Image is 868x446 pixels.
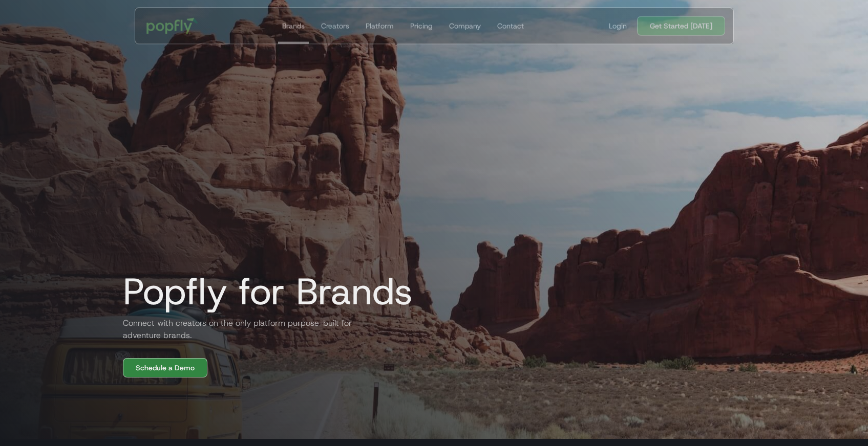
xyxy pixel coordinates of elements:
a: Pricing [406,8,436,44]
a: Login [605,21,631,31]
div: Company [449,21,480,31]
div: Platform [365,21,393,31]
div: Pricing [410,21,432,31]
div: Creators [321,21,349,31]
a: Brands [278,8,308,44]
h1: Popfly for Brands [115,271,413,312]
div: Brands [282,21,304,31]
div: Login [609,21,627,31]
a: home [139,11,205,41]
div: Contact [497,21,523,31]
a: Company [444,8,484,44]
a: Contact [493,8,527,44]
a: Creators [316,8,353,44]
a: Schedule a Demo [123,358,207,377]
a: Get Started [DATE] [637,16,725,36]
a: Platform [361,8,397,44]
h2: Connect with creators on the only platform purpose-built for adventure brands. [115,317,361,342]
